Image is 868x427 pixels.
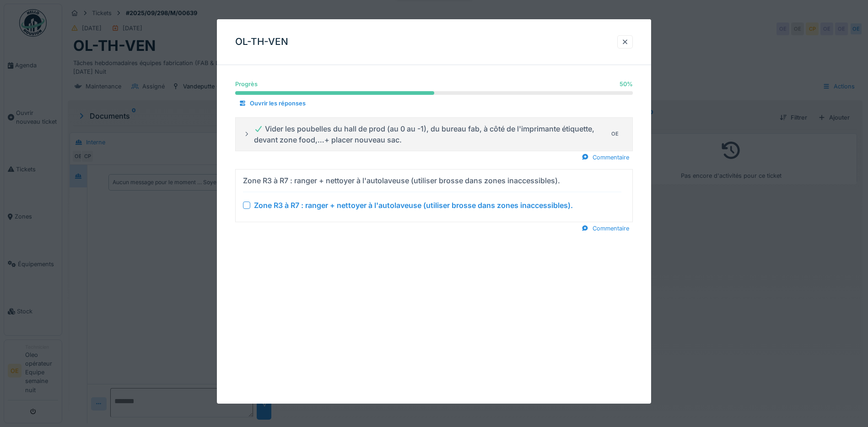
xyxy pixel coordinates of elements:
h3: OL-TH-VEN [235,36,288,48]
div: Zone R3 à R7 : ranger + nettoyer à l'autolaveuse (utiliser brosse dans zones inaccessibles). [254,200,573,211]
div: Vider les poubelles du hall de prod (au 0 au -1), du bureau fab, à côté de l'imprimante étiquette... [254,123,605,145]
div: Ouvrir les réponses [235,97,309,109]
progress: 50 % [235,91,633,95]
summary: Vider les poubelles du hall de prod (au 0 au -1), du bureau fab, à côté de l'imprimante étiquette... [239,121,629,147]
summary: Zone R3 à R7 : ranger + nettoyer à l'autolaveuse (utiliser brosse dans zones inaccessibles). Zone... [239,173,629,218]
div: OE [609,128,621,141]
div: Réponse à la question [399,13,460,21]
div: Commentaire [578,151,633,164]
div: Commentaire [578,222,633,235]
div: Progrès [235,80,258,88]
div: 50 % [620,80,633,88]
div: Zone R3 à R7 : ranger + nettoyer à l'autolaveuse (utiliser brosse dans zones inaccessibles). [243,175,560,186]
